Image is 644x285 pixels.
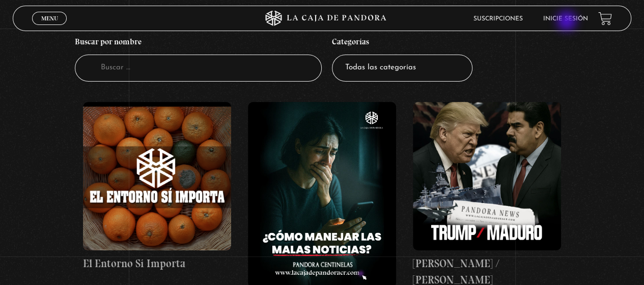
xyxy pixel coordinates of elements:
[41,15,58,21] span: Menu
[83,102,231,272] a: El Entorno Sí Importa
[38,24,62,31] span: Cerrar
[83,255,231,272] h4: El Entorno Sí Importa
[473,16,523,22] a: Suscripciones
[598,12,612,25] a: View your shopping cart
[543,16,588,22] a: Inicie sesión
[75,32,322,55] h4: Buscar por nombre
[332,32,472,55] h4: Categorías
